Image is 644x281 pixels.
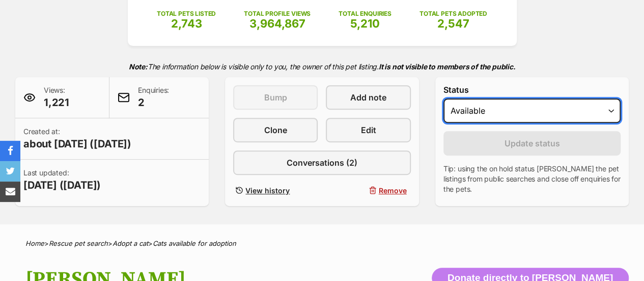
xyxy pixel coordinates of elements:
p: Last updated: [23,168,101,192]
span: View history [245,185,290,196]
a: Clone [233,118,318,142]
p: The information below is visible only to you, the owner of this pet listing. [15,56,629,77]
a: Home [25,239,44,247]
span: 2,547 [437,17,469,30]
button: Update status [443,131,621,156]
span: about [DATE] ([DATE]) [23,137,131,151]
strong: It is not visible to members of the public. [379,62,516,71]
p: TOTAL ENQUIRIES [339,9,391,18]
a: View history [233,183,318,198]
a: Rescue pet search [49,239,108,247]
a: Edit [326,118,410,142]
p: TOTAL PETS LISTED [157,9,216,18]
span: Update status [504,137,559,149]
span: 3,964,867 [249,17,305,30]
button: Remove [326,183,410,198]
span: Add note [350,91,386,104]
span: 2 [138,95,169,110]
p: Created at: [23,126,131,151]
a: Adopt a cat [113,239,148,247]
span: 5,210 [350,17,380,30]
a: Conversations (2) [233,150,410,175]
a: Add note [326,85,410,110]
p: Tip: using the on hold status [PERSON_NAME] the pet listings from public searches and close off e... [443,164,621,194]
span: Conversations (2) [287,157,357,169]
span: Remove [379,185,407,196]
p: Views: [44,85,69,110]
p: TOTAL PROFILE VIEWS [244,9,311,18]
span: 1,221 [44,95,69,110]
p: TOTAL PETS ADOPTED [419,9,487,18]
span: Edit [361,124,376,136]
span: 2,743 [171,17,202,30]
span: Clone [264,124,287,136]
label: Status [443,85,621,94]
strong: Note: [129,62,148,71]
span: Bump [264,91,287,104]
a: Cats available for adoption [153,239,236,247]
p: Enquiries: [138,85,169,110]
button: Bump [233,85,318,110]
span: [DATE] ([DATE]) [23,178,101,192]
